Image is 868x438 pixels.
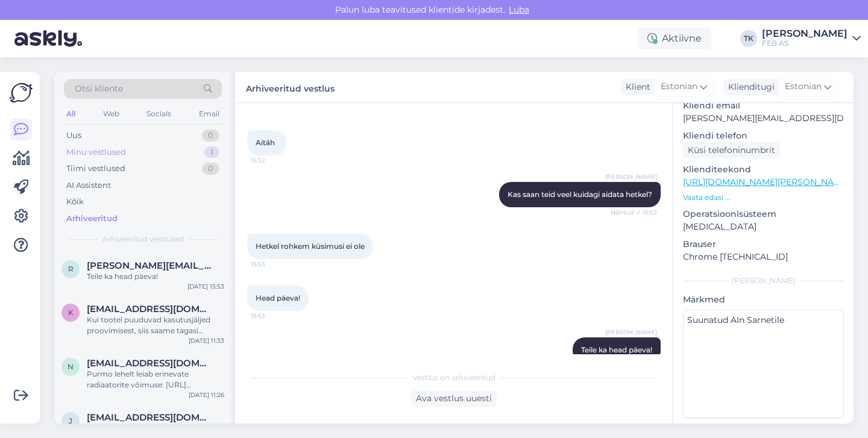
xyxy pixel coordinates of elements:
[683,163,844,176] p: Klienditeekond
[189,336,224,345] div: [DATE] 11:33
[683,112,844,125] p: [PERSON_NAME][EMAIL_ADDRESS][DOMAIN_NAME]
[66,213,118,225] div: Arhiveeritud
[683,251,844,263] p: Chrome [TECHNICAL_ID]
[251,260,296,269] span: 15:53
[683,275,844,286] div: [PERSON_NAME]
[723,81,775,93] div: Klienditugi
[66,130,81,142] div: Uus
[87,314,224,336] div: Kui tootel puuduvad kasutusjäljed proovimisest, siis saame tagasi [PERSON_NAME] teile see sobima ...
[683,221,844,233] p: [MEDICAL_DATA]
[413,372,495,383] span: Vestlus on arhiveeritud
[87,369,224,390] div: Purmo lehelt leiab erinevate radiaatorite võimuse: [URL][DOMAIN_NAME]
[197,106,222,122] div: Email
[683,99,844,112] p: Kliendi email
[87,358,212,369] span: Naprimer1@gmail.com
[683,310,844,418] textarea: Suunatud AIn Sarnetile
[144,106,174,122] div: Socials
[605,172,657,181] span: [PERSON_NAME]
[638,28,711,49] div: Aktiivne
[785,80,822,93] span: Estonian
[102,234,184,245] span: Arhiveeritud vestlused
[581,345,652,354] span: Teile ka head päeva!
[87,412,212,423] span: johanneshelm1984@hotmail.com
[256,138,275,147] span: Aitäh
[69,416,72,425] span: j
[683,192,844,203] p: Vaata edasi ...
[202,130,219,142] div: 0
[683,293,844,306] p: Märkmed
[256,293,300,302] span: Head päeva!
[762,39,848,48] div: FEB AS
[66,146,126,158] div: Minu vestlused
[661,80,697,93] span: Estonian
[762,29,848,39] div: [PERSON_NAME]
[75,83,123,95] span: Otsi kliente
[683,208,844,221] p: Operatsioonisüsteem
[246,79,335,95] label: Arhiveeritud vestlus
[762,29,861,48] a: [PERSON_NAME]FEB AS
[256,242,365,251] span: Hetkel rohkem küsimusi ei ole
[87,271,224,282] div: Teile ka head päeva!
[508,190,652,199] span: Kas saan teid veel kuidagi aidata hetkel?
[204,146,219,158] div: 1
[68,264,74,274] span: r
[64,106,78,122] div: All
[10,81,33,104] img: Askly Logo
[740,30,757,47] div: TK
[187,282,224,291] div: [DATE] 15:53
[101,106,122,122] div: Web
[68,362,74,371] span: N
[87,423,224,434] div: suured tänud :)
[66,196,84,208] div: Kõik
[683,130,844,142] p: Kliendi telefon
[87,304,212,314] span: keavakodu@gmail.com
[68,308,74,317] span: k
[505,4,533,15] span: Luba
[66,180,111,192] div: AI Assistent
[683,238,844,251] p: Brauser
[66,163,125,175] div: Tiimi vestlused
[87,260,212,271] span: rainer@wagenkull.ee
[683,177,849,187] a: [URL][DOMAIN_NAME][PERSON_NAME]
[683,142,780,158] div: Küsi telefoninumbrit
[611,208,657,217] span: Nähtud ✓ 15:52
[251,311,296,321] span: 15:53
[605,328,657,337] span: [PERSON_NAME]
[189,390,224,399] div: [DATE] 11:26
[251,156,296,165] span: 15:52
[621,81,650,93] div: Klient
[202,163,219,175] div: 0
[411,390,497,407] div: Ava vestlus uuesti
